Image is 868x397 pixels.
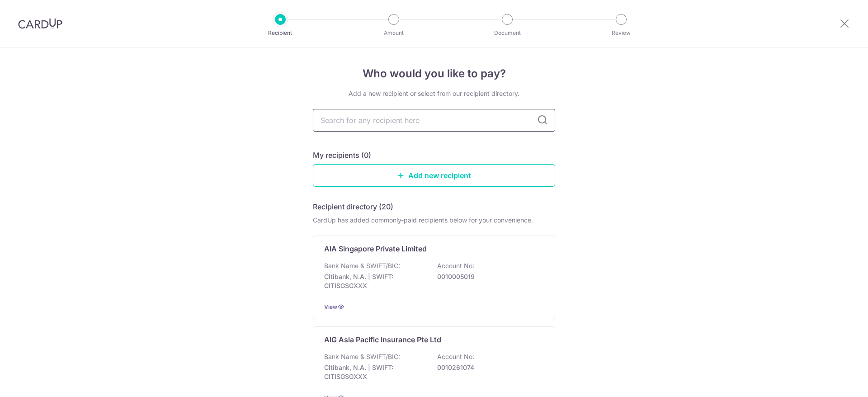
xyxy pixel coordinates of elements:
p: AIA Singapore Private Limited [324,243,427,254]
p: Account No: [437,261,474,270]
p: Bank Name & SWIFT/BIC: [324,261,400,270]
p: Amount [360,28,427,38]
p: Account No: [437,352,474,361]
img: CardUp [18,18,62,29]
p: Review [588,28,655,38]
input: Search for any recipient here [313,109,555,132]
a: View [324,303,337,310]
h5: My recipients (0) [313,150,371,161]
h5: Recipient directory (20) [313,201,393,212]
p: Bank Name & SWIFT/BIC: [324,352,400,361]
p: 0010261074 [437,363,538,372]
h4: Who would you like to pay? [313,66,555,82]
div: Add a new recipient or select from our recipient directory. [313,89,555,98]
p: Recipient [247,28,314,38]
p: Citibank, N.A. | SWIFT: CITISGSGXXX [324,363,425,381]
p: Citibank, N.A. | SWIFT: CITISGSGXXX [324,272,425,290]
p: AIG Asia Pacific Insurance Pte Ltd [324,334,441,345]
p: Document [474,28,541,38]
div: CardUp has added commonly-paid recipients below for your convenience. [313,216,555,225]
a: Add new recipient [313,164,555,187]
iframe: Opens a widget where you can find more information [810,370,859,392]
p: 0010005019 [437,272,538,281]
